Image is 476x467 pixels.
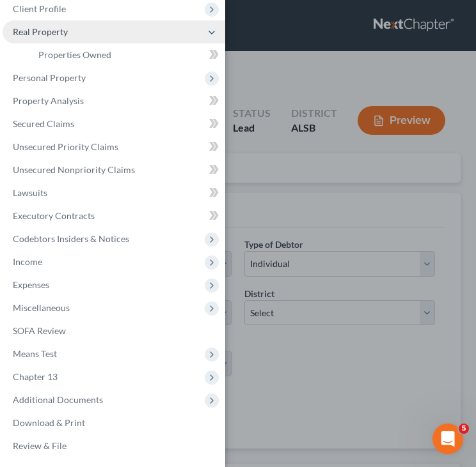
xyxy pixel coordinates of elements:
[13,233,129,244] span: Codebtors Insiders & Notices
[13,141,118,152] span: Unsecured Priority Claims
[13,118,74,129] span: Secured Claims
[3,181,225,204] a: Lawsuits
[13,3,66,14] span: Client Profile
[3,411,225,434] a: Download & Print
[28,43,225,66] a: Properties Owned
[13,394,103,405] span: Additional Documents
[3,158,225,181] a: Unsecured Nonpriority Claims
[3,89,225,112] a: Property Analysis
[3,434,225,457] a: Review & File
[3,112,225,135] a: Secured Claims
[3,204,225,227] a: Executory Contracts
[38,49,111,60] span: Properties Owned
[13,72,86,83] span: Personal Property
[13,348,57,359] span: Means Test
[13,95,84,106] span: Property Analysis
[432,424,463,454] iframe: Intercom live chat
[459,424,469,434] span: 5
[13,26,68,37] span: Real Property
[13,440,67,451] span: Review & File
[13,417,85,428] span: Download & Print
[13,279,49,290] span: Expenses
[3,319,225,342] a: SOFA Review
[13,302,70,313] span: Miscellaneous
[13,371,58,382] span: Chapter 13
[13,256,42,267] span: Income
[3,135,225,158] a: Unsecured Priority Claims
[13,210,95,221] span: Executory Contracts
[13,187,47,198] span: Lawsuits
[13,325,66,336] span: SOFA Review
[13,164,135,175] span: Unsecured Nonpriority Claims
